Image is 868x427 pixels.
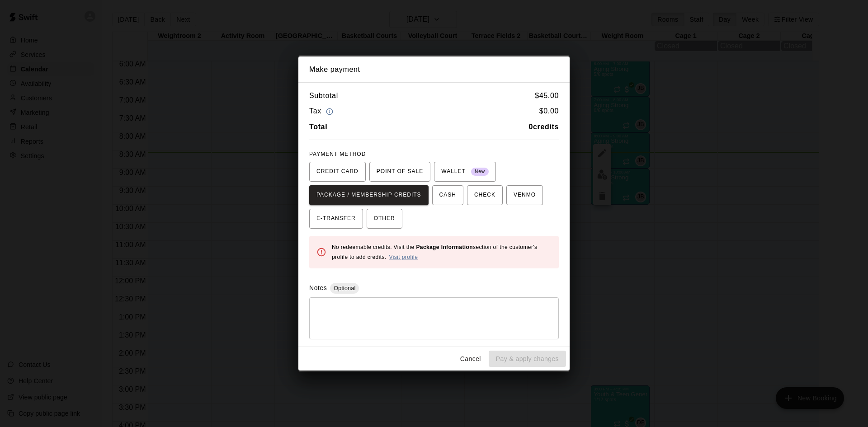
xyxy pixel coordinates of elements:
span: CASH [439,188,456,202]
button: CHECK [467,185,503,205]
span: POINT OF SALE [377,164,423,179]
b: 0 credits [529,123,559,131]
span: New [471,166,489,178]
a: Visit profile [389,254,418,260]
b: Package Information [416,244,473,250]
span: Optional [330,285,359,291]
label: Notes [309,284,327,291]
span: No redeemable credits. Visit the section of the customer's profile to add credits. [332,244,537,260]
span: PACKAGE / MEMBERSHIP CREDITS [316,188,421,202]
button: CASH [432,185,463,205]
span: WALLET [441,164,489,179]
span: CHECK [474,188,495,202]
h6: Subtotal [309,90,338,102]
b: Total [309,123,327,131]
h6: Tax [309,105,335,117]
h6: $ 45.00 [535,90,559,102]
h6: $ 0.00 [539,105,559,117]
button: VENMO [506,185,543,205]
span: E-TRANSFER [316,211,356,226]
h2: Make payment [298,56,570,83]
span: OTHER [374,211,395,226]
span: CREDIT CARD [316,164,359,179]
button: POINT OF SALE [369,162,430,182]
button: OTHER [367,209,402,229]
button: PACKAGE / MEMBERSHIP CREDITS [309,185,429,205]
button: Cancel [456,351,485,367]
button: WALLET New [434,162,496,182]
span: VENMO [514,188,536,202]
span: PAYMENT METHOD [309,151,366,157]
button: E-TRANSFER [309,209,363,229]
button: CREDIT CARD [309,162,366,182]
